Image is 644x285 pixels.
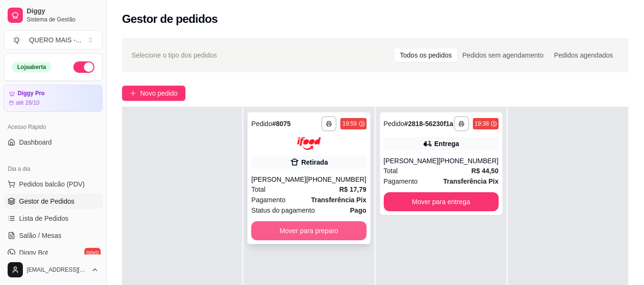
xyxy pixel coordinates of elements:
[251,175,306,184] div: [PERSON_NAME]
[19,179,85,189] span: Pedidos balcão (PDV)
[19,138,52,147] span: Dashboard
[311,196,367,204] strong: Transferência Pix
[27,16,99,23] span: Sistema de Gestão
[27,7,99,16] span: Diggy
[4,258,102,281] button: [EMAIL_ADDRESS][DOMAIN_NAME]
[395,49,457,62] div: Todos os pedidos
[4,119,102,135] div: Acesso Rápido
[27,266,87,274] span: [EMAIL_ADDRESS][DOMAIN_NAME]
[384,192,499,211] button: Mover para entrega
[339,186,367,193] strong: R$ 17,79
[4,177,102,192] button: Pedidos balcão (PDV)
[19,248,48,257] span: Diggy Bot
[132,50,217,60] span: Selecione o tipo dos pedidos
[122,86,185,101] button: Novo pedido
[4,4,102,27] a: DiggySistema de Gestão
[4,194,102,209] a: Gestor de Pedidos
[4,135,102,150] a: Dashboard
[122,11,218,27] h2: Gestor de pedidos
[350,206,366,214] strong: Pago
[18,90,45,97] article: Diggy Pro
[140,88,178,98] span: Novo pedido
[434,139,459,148] div: Entrega
[130,90,136,97] span: plus
[384,156,439,166] div: [PERSON_NAME]
[29,35,82,45] div: QUERO MAIS - ...
[549,49,618,62] div: Pedidos agendados
[384,120,405,128] span: Pedido
[251,120,272,128] span: Pedido
[4,161,102,177] div: Dia a dia
[4,228,102,243] a: Salão / Mesas
[443,177,499,185] strong: Transferência Pix
[272,120,291,128] strong: # 8075
[4,245,102,260] a: Diggy Botnovo
[251,205,315,216] span: Status do pagamento
[4,211,102,226] a: Lista de Pedidos
[439,156,499,166] div: [PHONE_NUMBER]
[251,184,266,195] span: Total
[301,157,328,167] div: Retirada
[12,62,51,72] div: Loja aberta
[306,175,366,184] div: [PHONE_NUMBER]
[16,99,40,107] article: até 28/10
[4,30,102,49] button: Select a team
[471,167,499,175] strong: R$ 44,50
[12,35,21,45] span: Q
[251,221,366,240] button: Mover para preparo
[475,120,489,128] div: 19:38
[384,166,398,176] span: Total
[19,197,74,206] span: Gestor de Pedidos
[73,61,94,73] button: Alterar Status
[297,137,321,150] img: ifood
[19,231,61,240] span: Salão / Mesas
[19,214,69,223] span: Lista de Pedidos
[342,120,357,128] div: 19:59
[4,85,102,112] a: Diggy Proaté 28/10
[404,120,453,128] strong: # 2818-56230f1a
[457,49,549,62] div: Pedidos sem agendamento
[384,176,418,187] span: Pagamento
[251,195,286,205] span: Pagamento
